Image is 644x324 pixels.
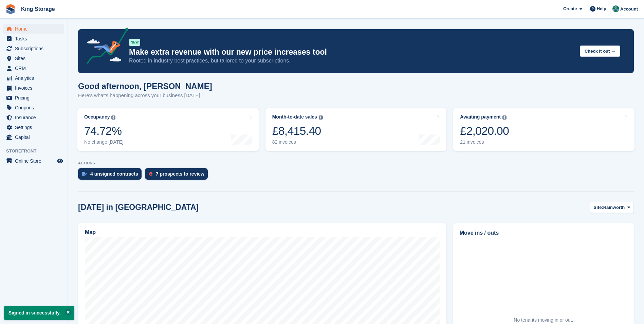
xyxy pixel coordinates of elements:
[129,57,574,65] p: Rooted in industry best practices, but tailored to your subscriptions.
[129,47,574,57] p: Make extra revenue with our new price increases tool
[319,115,323,120] img: icon-info-grey-7440780725fd019a000dd9b08b2336e03edf1995a4989e88bcd33f0948082b44.svg
[78,82,212,91] h1: Good afternoon, [PERSON_NAME]
[4,306,74,320] p: Signed in successfully.
[149,172,152,176] img: prospect-51fa495bee0391a8d652442698ab0144808aea92771e9ea1ae160a38d050c398.svg
[15,83,56,93] span: Invoices
[460,114,501,120] div: Awaiting payment
[6,148,68,155] span: Storefront
[78,92,212,100] p: Here's what's happening across your business [DATE]
[3,64,64,73] a: menu
[272,139,323,145] div: 82 invoices
[77,108,259,151] a: Occupancy 74.72% No change [DATE]
[3,73,64,83] a: menu
[272,124,323,138] div: £8,415.40
[84,139,124,145] div: No change [DATE]
[460,139,509,145] div: 21 invoices
[15,54,56,63] span: Sites
[78,161,634,165] p: ACTIONS
[3,24,64,34] a: menu
[3,103,64,112] a: menu
[612,5,619,12] img: John King
[15,113,56,122] span: Insurance
[15,103,56,112] span: Coupons
[3,93,64,103] a: menu
[15,44,56,53] span: Subscriptions
[15,93,56,103] span: Pricing
[90,171,138,177] div: 4 unsigned contracts
[603,204,625,211] span: Rainworth
[620,6,638,13] span: Account
[81,28,129,66] img: price-adjustments-announcement-icon-8257ccfd72463d97f412b2fc003d46551f7dbcb40ab6d574587a9cd5c0d94...
[3,34,64,43] a: menu
[156,171,204,177] div: 7 prospects to review
[15,156,56,166] span: Online Store
[82,172,87,176] img: contract_signature_icon-13c848040528278c33f63329250d36e43548de30e8caae1d1a13099fd9432cc5.svg
[265,108,447,151] a: Month-to-date sales £8,415.40 82 invoices
[563,5,577,12] span: Create
[18,3,58,15] a: King Storage
[3,44,64,53] a: menu
[15,24,56,34] span: Home
[78,168,145,183] a: 4 unsigned contracts
[5,4,16,14] img: stora-icon-8386f47178a22dfd0bd8f6a31ec36ba5ce8667c1dd55bd0f319d3a0aa187defe.svg
[514,317,573,324] div: No tenants moving in or out.
[78,203,199,212] h2: [DATE] in [GEOGRAPHIC_DATA]
[594,204,603,211] span: Site:
[111,115,115,120] img: icon-info-grey-7440780725fd019a000dd9b08b2336e03edf1995a4989e88bcd33f0948082b44.svg
[84,124,124,138] div: 74.72%
[84,114,110,120] div: Occupancy
[590,202,634,213] button: Site: Rainworth
[15,64,56,73] span: CRM
[453,108,634,151] a: Awaiting payment £2,020.00 21 invoices
[15,132,56,142] span: Capital
[3,132,64,142] a: menu
[597,5,606,12] span: Help
[3,123,64,132] a: menu
[56,157,64,165] a: Preview store
[460,229,627,237] h2: Move ins / outs
[85,229,96,235] h2: Map
[15,34,56,43] span: Tasks
[272,114,317,120] div: Month-to-date sales
[15,73,56,83] span: Analytics
[580,46,620,57] button: Check it out →
[145,168,211,183] a: 7 prospects to review
[460,124,509,138] div: £2,020.00
[3,113,64,122] a: menu
[3,54,64,63] a: menu
[502,115,507,120] img: icon-info-grey-7440780725fd019a000dd9b08b2336e03edf1995a4989e88bcd33f0948082b44.svg
[15,123,56,132] span: Settings
[129,39,140,46] div: NEW
[3,156,64,166] a: menu
[3,83,64,93] a: menu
